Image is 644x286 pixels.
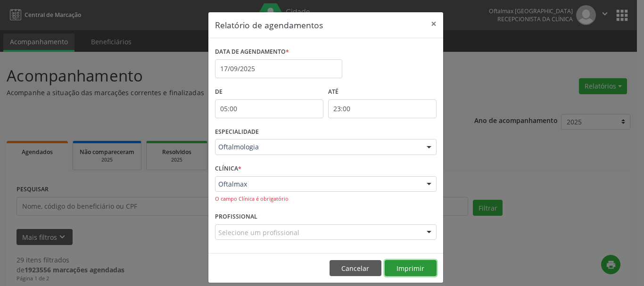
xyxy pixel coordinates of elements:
span: Oftalmax [218,180,417,189]
h5: Relatório de agendamentos [215,19,323,31]
button: Close [424,12,443,35]
input: Selecione o horário inicial [215,99,323,118]
span: Selecione um profissional [218,228,299,237]
label: DATA DE AGENDAMENTO [215,45,289,59]
input: Selecione o horário final [328,99,437,118]
label: PROFISSIONAL [215,210,257,224]
label: CLÍNICA [215,162,241,176]
label: ATÉ [328,85,437,99]
input: Selecione uma data ou intervalo [215,59,342,78]
button: Imprimir [385,260,437,276]
div: O campo Clínica é obrigatório [215,195,437,203]
button: Cancelar [330,260,381,276]
label: ESPECIALIDADE [215,125,259,139]
label: De [215,85,323,99]
span: Oftalmologia [218,142,417,152]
